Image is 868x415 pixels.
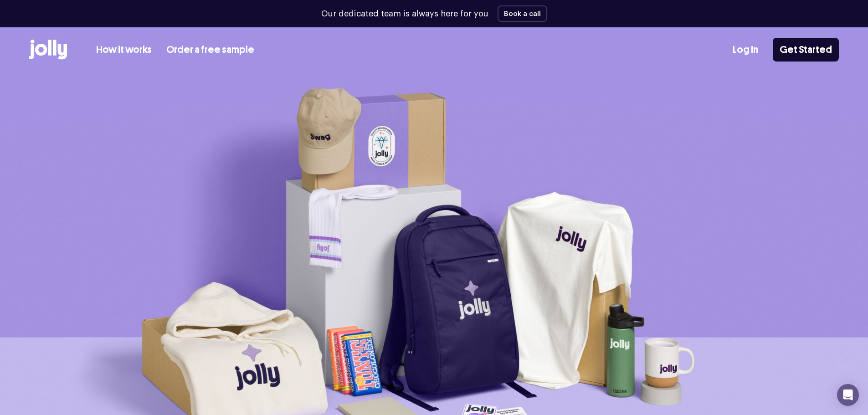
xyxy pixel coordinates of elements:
[773,38,839,61] a: Get Started
[321,8,488,20] p: Our dedicated team is always here for you
[96,42,152,57] a: How it works
[837,384,859,406] div: Open Intercom Messenger
[166,42,254,57] a: Order a free sample
[498,5,547,22] button: Book a call
[733,42,758,57] a: Log In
